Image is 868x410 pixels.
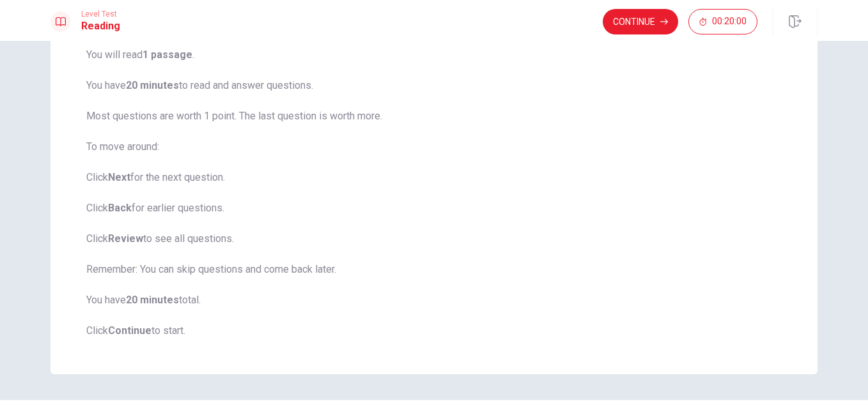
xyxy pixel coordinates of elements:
b: Next [108,171,130,183]
b: Review [108,232,143,245]
b: 1 passage [143,49,192,61]
b: 20 minutes [126,79,179,91]
button: 00:20:00 [688,9,757,34]
span: You will read . You have to read and answer questions. Most questions are worth 1 point. The last... [86,47,782,338]
button: Continue [603,9,678,34]
span: Level Test [81,10,120,19]
b: Continue [108,324,151,337]
b: 20 minutes [126,294,179,306]
span: 00:20:00 [712,17,747,27]
h1: Reading [81,19,120,34]
b: Back [108,202,132,214]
